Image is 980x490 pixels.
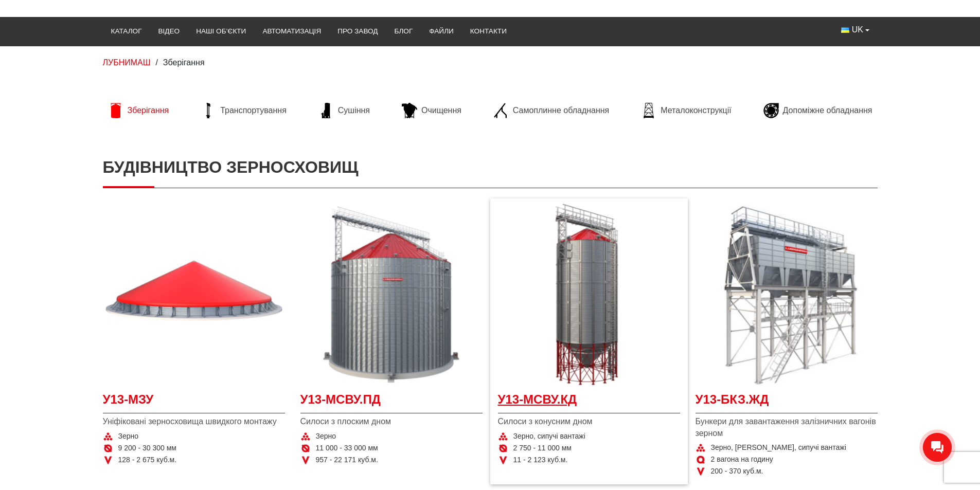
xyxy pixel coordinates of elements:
a: Транспортування [195,103,292,118]
a: Контакти [462,20,515,43]
a: Сушіння [313,103,375,118]
a: Наші об’єкти [188,20,254,43]
a: У13-МСВУ.ПД [300,391,483,414]
span: 9 200 - 30 300 мм [118,443,176,453]
span: Сушіння [338,105,370,116]
span: 957 - 22 171 куб.м. [316,455,378,465]
img: Українська [841,27,849,33]
a: Про завод [329,20,386,43]
span: 128 - 2 675 куб.м. [118,455,177,465]
span: Силоси з плоским дном [300,416,483,427]
a: Допоміжне обладнання [758,103,878,118]
span: 11 - 2 123 куб.м. [513,455,568,465]
span: Силоси з конусним дном [498,416,680,427]
a: Блог [386,20,421,43]
a: ЛУБНИМАШ [103,58,151,67]
span: 200 - 370 куб.м. [711,466,763,477]
a: Самоплинне обладнання [488,103,614,118]
a: Каталог [103,20,150,43]
h1: Будівництво зерносховищ [103,147,878,188]
span: Зерно, [PERSON_NAME], сипучі вантажі [711,443,846,453]
span: 2 вагона на годину [711,455,773,465]
a: Очищення [397,103,467,118]
button: UK [833,20,877,40]
span: Зберігання [128,105,169,116]
span: Зерно [316,431,336,442]
span: 2 750 - 11 000 мм [513,443,572,453]
span: Зерно [118,431,139,442]
span: Металоконструкції [661,105,731,116]
span: UK [852,24,863,35]
span: Допоміжне обладнання [783,105,872,116]
span: Уніфіковані зерносховища швидкого монтажу [103,416,285,427]
a: У13-МЗУ [103,391,285,414]
a: Автоматизація [254,20,329,43]
a: Відео [150,20,188,43]
span: Зерно, сипучі вантажі [513,431,585,442]
a: Файли [421,20,462,43]
span: Самоплинне обладнання [513,105,609,116]
a: Зберігання [103,103,174,118]
span: Бункери для завантаження залізничних вагонів зерном [696,416,878,439]
span: / [155,58,157,67]
span: Зберігання [163,58,205,67]
a: У13-МСВУ.КД [498,391,680,414]
span: Транспортування [220,105,287,116]
span: Очищення [421,105,461,116]
a: Металоконструкції [636,103,736,118]
span: 11 000 - 33 000 мм [316,443,378,453]
a: У13-БКЗ.ЖД [696,391,878,414]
